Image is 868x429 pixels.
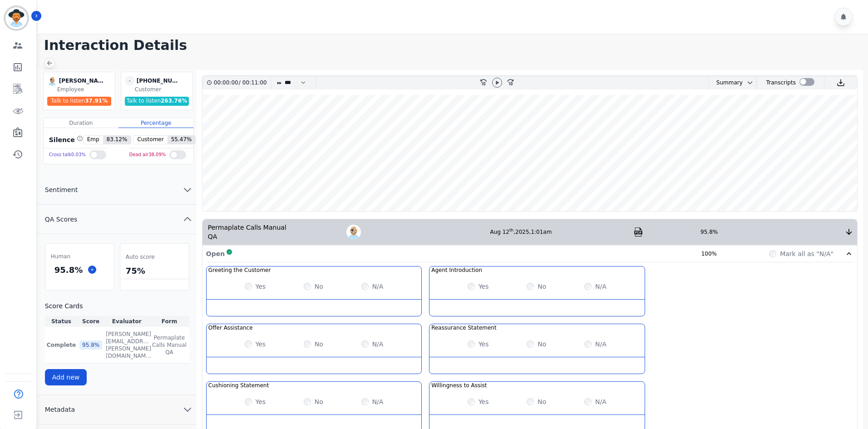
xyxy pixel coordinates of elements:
div: Auto score [124,251,185,263]
div: Dead air 38.09 % [129,148,166,162]
button: QA Scores chevron up [38,205,197,234]
label: No [538,282,546,291]
div: 75% [124,263,185,279]
div: Silence [47,135,83,144]
span: - [125,76,135,86]
div: Talk to listen [125,97,189,106]
th: Score [78,316,104,327]
div: Transcripts [766,76,796,89]
label: Yes [478,340,489,349]
label: Yes [478,397,489,406]
label: No [538,340,546,349]
div: Duration [44,118,118,128]
span: 1:01am [531,229,552,235]
label: Yes [256,340,266,349]
div: 100% [701,250,724,257]
button: chevron down [743,79,754,86]
div: Summary [709,76,743,89]
div: [PHONE_NUMBER] [137,76,182,86]
label: Mark all as "N/A" [780,249,833,258]
span: Emp [84,136,103,144]
label: No [315,282,323,291]
h3: Willingness to Assist [431,382,487,389]
div: 00:00:00 [214,76,239,89]
p: Open [206,249,225,258]
button: Add new [45,369,87,385]
img: Bordered avatar [5,7,27,29]
img: download audio [837,79,845,87]
div: Customer [135,86,191,93]
span: 263.76 % [161,98,187,104]
div: 95.8 % [79,340,102,350]
svg: chevron down [182,404,193,415]
span: 83.12 % [103,136,131,144]
span: QA Scores [38,215,85,224]
label: N/A [595,397,607,406]
img: qa-pdf.svg [634,227,643,237]
span: Permaplate Calls Manual QA [151,334,187,356]
div: 95.8% [700,228,791,236]
span: 55.47 % [168,136,196,144]
svg: chevron down [746,79,754,86]
svg: chevron up [182,214,193,225]
label: N/A [372,340,384,349]
div: [PERSON_NAME] [59,76,104,86]
p: Complete [47,341,76,349]
span: Metadata [38,405,82,414]
label: Yes [478,282,489,291]
button: Sentiment chevron down [38,175,197,205]
div: / [214,76,269,89]
label: N/A [595,340,607,349]
h3: Agent Introduction [431,266,482,274]
h3: Score Cards [45,301,189,311]
span: Customer [133,136,167,144]
label: Yes [256,397,266,406]
div: Permaplate Calls Manual QA [202,219,293,245]
h3: Greeting the Customer [208,266,271,274]
span: Human [51,253,70,260]
label: No [538,397,546,406]
h1: Interaction Details [44,37,868,54]
label: N/A [372,397,384,406]
th: Status [45,316,78,327]
label: No [315,397,323,406]
h3: Offer Assistance [208,324,253,331]
label: N/A [372,282,384,291]
div: Employee [57,86,113,93]
h3: Cushioning Statement [208,382,269,389]
label: N/A [595,282,607,291]
div: Aug 12 , 2025 , [490,228,581,236]
div: 00:11:00 [241,76,266,89]
th: Evaluator [104,316,149,327]
div: Talk to listen [47,97,112,106]
sup: th [509,228,513,232]
div: Percentage [118,118,193,128]
span: 37.91 % [85,98,108,104]
p: [PERSON_NAME][EMAIL_ADDRESS][PERSON_NAME][DOMAIN_NAME] [106,330,151,360]
img: Avatar [346,225,361,239]
svg: chevron down [182,184,193,195]
div: 95.8 % [53,262,84,278]
div: Cross talk 0.03 % [49,148,86,162]
label: Yes [256,282,266,291]
button: Metadata chevron down [38,395,197,424]
h3: Reassurance Statement [431,324,496,331]
label: No [315,340,323,349]
span: Sentiment [38,185,85,194]
th: Form [149,316,189,327]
